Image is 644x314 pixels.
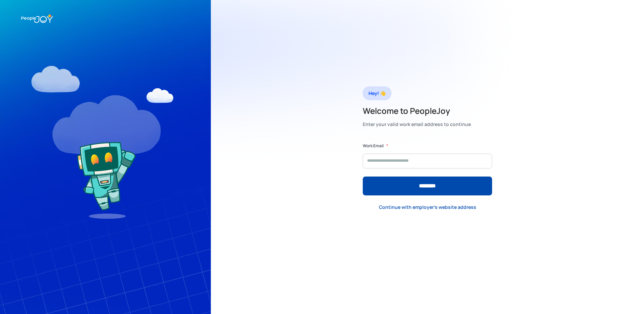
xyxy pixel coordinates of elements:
[363,120,471,129] div: Enter your valid work email address to continue
[379,204,476,211] div: Continue with employer's website address
[368,89,386,98] div: Hey! 👋
[363,143,492,195] form: Form
[374,200,482,214] a: Continue with employer's website address
[363,143,384,149] label: Work Email
[363,105,471,116] h2: Welcome to PeopleJoy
